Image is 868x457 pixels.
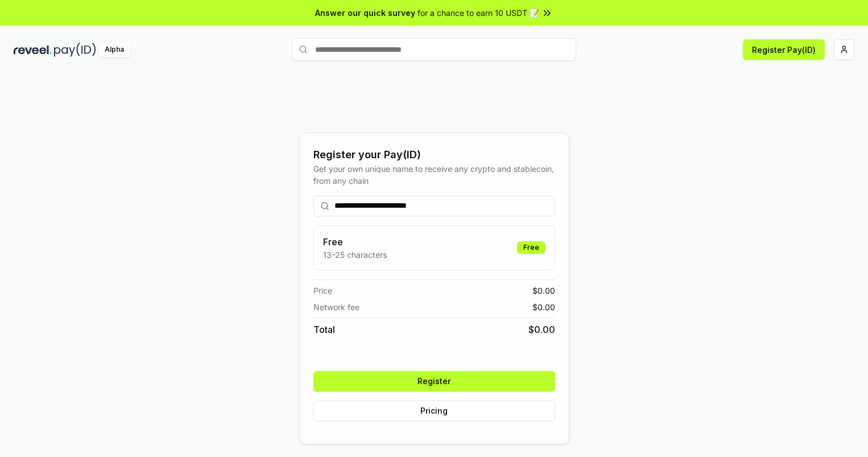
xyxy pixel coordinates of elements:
[528,323,555,336] span: $ 0.00
[54,43,96,57] img: pay_id
[313,371,555,392] button: Register
[313,163,555,187] div: Get your own unique name to receive any crypto and stablecoin, from any chain
[517,241,545,254] div: Free
[313,147,555,163] div: Register your Pay(ID)
[743,39,825,60] button: Register Pay(ID)
[313,323,335,336] span: Total
[313,285,332,297] span: Price
[323,235,387,249] h3: Free
[315,7,415,19] span: Answer our quick survey
[14,43,52,57] img: reveel_dark
[313,301,359,313] span: Network fee
[532,285,555,297] span: $ 0.00
[323,249,387,261] p: 13-25 characters
[313,401,555,421] button: Pricing
[418,7,539,19] span: for a chance to earn 10 USDT 📝
[98,43,130,57] div: Alpha
[532,301,555,313] span: $ 0.00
